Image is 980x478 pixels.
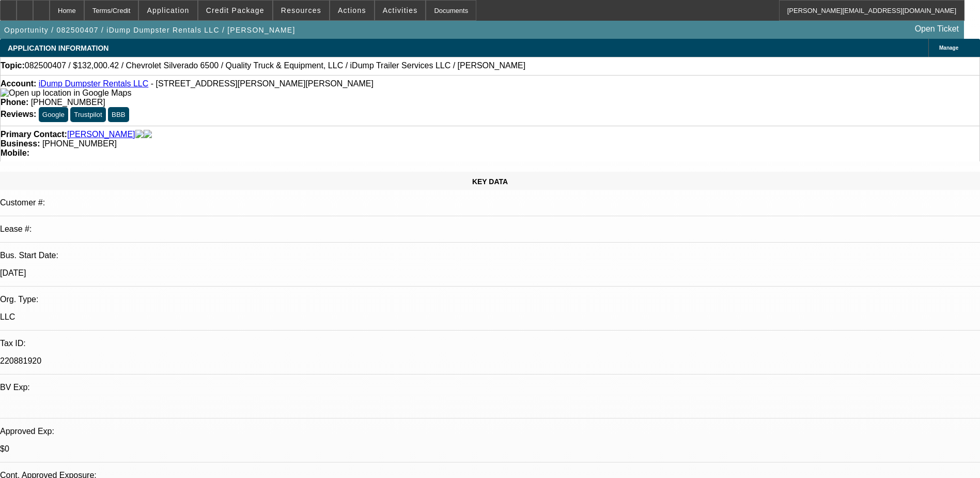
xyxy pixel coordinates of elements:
[39,79,149,88] a: iDump Dumpster Rentals LLC
[4,26,295,34] span: Opportunity / 082500407 / iDump Dumpster Rentals LLC / [PERSON_NAME]
[1,88,131,98] img: Open up location in Google Maps
[135,130,144,139] img: facebook-icon.png
[472,177,508,186] span: KEY DATA
[39,107,68,122] button: Google
[383,6,418,14] span: Activities
[147,6,189,14] span: Application
[281,6,321,14] span: Resources
[1,110,36,118] strong: Reviews:
[8,44,108,52] span: APPLICATION INFORMATION
[70,107,105,122] button: Trustpilot
[939,45,958,51] span: Manage
[198,1,272,20] button: Credit Package
[108,107,129,122] button: BBB
[31,98,105,107] span: [PHONE_NUMBER]
[911,20,963,38] a: Open Ticket
[1,79,36,88] strong: Account:
[330,1,374,20] button: Actions
[1,61,25,70] strong: Topic:
[1,88,131,97] a: View Google Maps
[1,130,67,139] strong: Primary Contact:
[1,148,29,157] strong: Mobile:
[338,6,366,14] span: Actions
[139,1,197,20] button: Application
[144,130,152,139] img: linkedin-icon.png
[1,98,28,107] strong: Phone:
[375,1,426,20] button: Activities
[1,139,40,148] strong: Business:
[25,61,525,70] span: 082500407 / $132,000.42 / Chevrolet Silverado 6500 / Quality Truck & Equipment, LLC / iDump Trail...
[151,79,374,88] span: - [STREET_ADDRESS][PERSON_NAME][PERSON_NAME]
[67,130,135,139] a: [PERSON_NAME]
[42,139,117,148] span: [PHONE_NUMBER]
[273,1,329,20] button: Resources
[206,6,265,14] span: Credit Package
